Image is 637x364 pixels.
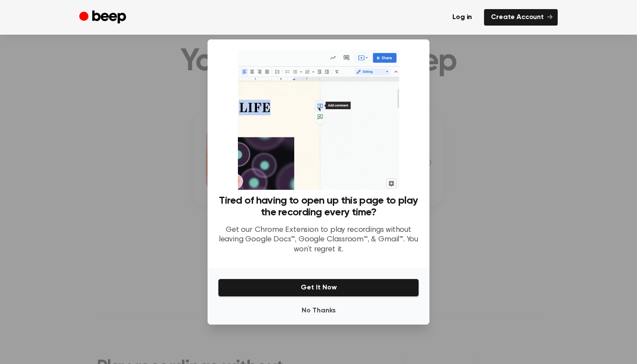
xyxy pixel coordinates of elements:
[218,279,419,297] button: Get It Now
[484,9,558,26] a: Create Account
[445,9,479,26] a: Log in
[218,225,419,255] p: Get our Chrome Extension to play recordings without leaving Google Docs™, Google Classroom™, & Gm...
[79,9,128,26] a: Beep
[238,50,399,190] img: Beep extension in action
[218,195,419,218] h3: Tired of having to open up this page to play the recording every time?
[218,302,419,319] button: No Thanks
